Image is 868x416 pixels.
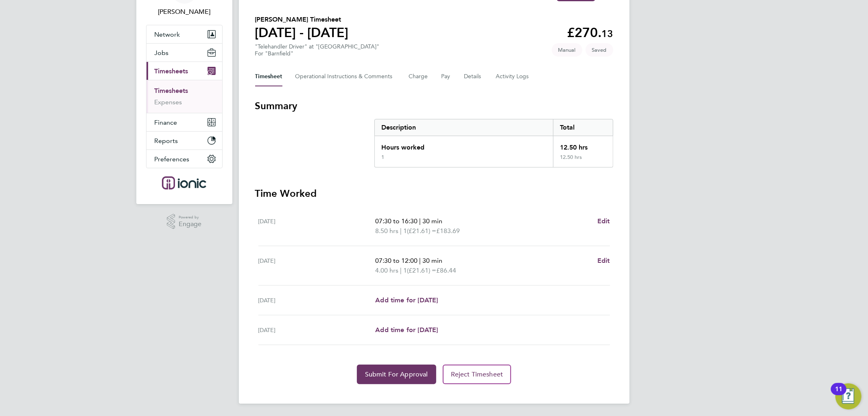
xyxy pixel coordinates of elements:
span: 07:30 to 16:30 [375,217,418,225]
span: This timesheet is Saved. [586,43,613,57]
button: Reject Timesheet [443,365,512,384]
span: Natasha Long [146,7,223,17]
span: | [400,266,402,274]
button: Operational Instructions & Comments [295,67,396,86]
span: (£21.61) = [407,266,436,274]
div: Timesheets [146,80,222,113]
span: Powered by [179,214,201,221]
span: Finance [155,119,177,126]
button: Open Resource Center, 11 new notifications [835,383,861,409]
div: [DATE] [258,216,376,236]
span: 13 [602,28,613,40]
span: (£21.61) = [407,227,436,235]
section: Timesheet [255,99,613,384]
button: Reports [146,132,222,150]
span: Engage [179,221,201,228]
span: | [419,257,421,264]
a: Go to home page [146,176,223,189]
button: Charge [409,67,429,86]
h2: [PERSON_NAME] Timesheet [255,15,349,24]
span: | [400,227,402,235]
span: Jobs [155,49,169,57]
div: Summary [374,119,613,167]
span: 4.00 hrs [375,266,398,274]
span: 1 [403,226,407,236]
span: 8.50 hrs [375,227,398,235]
button: Submit For Approval [357,365,436,384]
img: ionic-logo-retina.png [162,176,206,189]
span: 30 min [422,257,442,264]
a: Timesheets [155,87,188,95]
span: Edit [597,257,610,264]
span: Network [155,31,180,38]
button: Pay [442,67,451,86]
button: Network [146,25,222,43]
h3: Time Worked [255,187,613,200]
a: Edit [597,216,610,226]
span: Preferences [155,155,190,163]
div: [DATE] [258,295,376,305]
a: Add time for [DATE] [375,325,438,335]
div: 12.50 hrs [553,154,612,167]
span: £183.69 [436,227,460,235]
button: Timesheet [255,67,282,86]
div: For "Barnfield" [255,50,380,57]
span: 07:30 to 12:00 [375,257,418,264]
button: Timesheets [146,62,222,80]
span: £86.44 [436,266,456,274]
a: Expenses [155,98,182,106]
span: Reports [155,137,178,145]
span: Reject Timesheet [451,370,503,379]
span: 1 [403,266,407,275]
span: Add time for [DATE] [375,326,438,334]
app-decimal: £270. [567,25,613,40]
h1: [DATE] - [DATE] [255,24,349,41]
div: Total [553,119,612,136]
button: Finance [146,113,222,131]
span: Edit [597,217,610,225]
span: 30 min [422,217,442,225]
button: Details [464,67,483,86]
div: 12.50 hrs [553,136,612,154]
span: Add time for [DATE] [375,296,438,304]
h3: Summary [255,99,613,112]
a: Powered byEngage [167,214,201,229]
span: This timesheet was manually created. [552,43,582,57]
div: Description [375,119,553,136]
button: Preferences [146,150,222,168]
a: Add time for [DATE] [375,295,438,305]
div: [DATE] [258,256,376,275]
span: Submit For Approval [365,370,428,379]
div: 11 [835,389,842,400]
div: [DATE] [258,325,376,335]
span: | [419,217,421,225]
div: "Telehandler Driver" at "[GEOGRAPHIC_DATA]" [255,43,380,57]
button: Activity Logs [496,67,530,86]
span: Timesheets [155,67,188,75]
a: Edit [597,256,610,266]
div: Hours worked [375,136,553,154]
div: 1 [381,154,384,161]
button: Jobs [146,44,222,62]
